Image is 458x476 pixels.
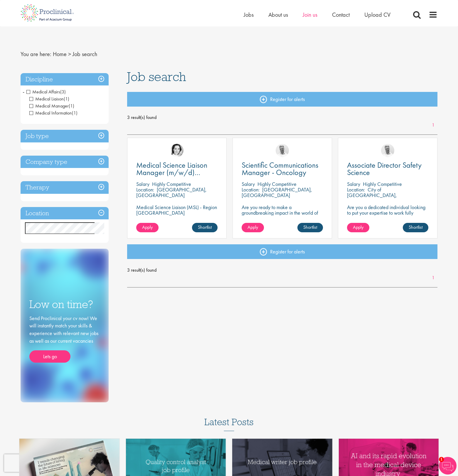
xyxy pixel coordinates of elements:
[69,103,74,109] span: (1)
[204,417,254,431] h3: Latest Posts
[257,181,297,187] p: Highly Competitive
[439,457,444,462] span: 1
[347,204,428,232] p: Are you a dedicated individual looking to put your expertise to work fully flexibly in a remote p...
[242,181,255,187] span: Salary
[60,89,66,95] span: (3)
[29,103,69,109] span: Medical Manager
[21,73,109,86] h3: Discipline
[29,314,100,363] div: Send Proclinical your cv now! We will instantly match your skills & experience with relevant new ...
[429,275,437,281] a: 1
[21,207,109,220] h3: Location
[247,224,258,230] span: Apply
[72,110,78,116] span: (1)
[53,50,67,58] a: breadcrumb link
[192,223,218,232] a: Shortlist
[29,96,69,102] span: Medical Liaison
[242,162,323,176] a: Scientific Communications Manager - Oncology
[29,96,64,102] span: Medical Liaison
[268,11,288,18] a: About us
[363,181,402,187] p: Highly Competitive
[242,204,323,232] p: Are you ready to make a groundbreaking impact in the world of biotechnology? Join a growing compa...
[21,50,51,58] span: You are here:
[244,11,254,18] a: Jobs
[242,186,260,193] span: Location:
[347,162,428,176] a: Associate Director Safety Science
[136,186,154,193] span: Location:
[21,130,109,142] h3: Job type
[429,122,437,129] a: 1
[29,110,78,116] span: Medical Information
[142,224,153,230] span: Apply
[242,223,264,232] a: Apply
[21,156,109,168] h3: Company type
[347,160,422,177] span: Associate Director Safety Science
[439,457,457,475] img: Chatbot
[68,50,71,58] span: >
[136,162,218,176] a: Medical Science Liaison Manager (m/w/d) Nephrologie
[347,186,365,193] span: Location:
[403,223,428,232] a: Shortlist
[276,144,289,157] img: Joshua Bye
[29,299,100,310] h3: Low on time?
[170,144,183,157] img: Greta Prestel
[136,160,207,185] span: Medical Science Liaison Manager (m/w/d) Nephrologie
[242,186,312,199] p: [GEOGRAPHIC_DATA], [GEOGRAPHIC_DATA]
[21,181,109,194] h3: Therapy
[29,350,70,363] a: Lets go
[152,181,191,187] p: Highly Competitive
[136,181,149,187] span: Salary
[127,113,438,122] span: 3 result(s) found
[136,204,218,216] p: Medical Science Liaison (MSL) - Region [GEOGRAPHIC_DATA]
[127,69,186,85] span: Job search
[353,224,363,230] span: Apply
[332,11,350,18] a: Contact
[127,266,438,275] span: 3 result(s) found
[364,11,390,18] a: Upload CV
[381,144,394,157] img: Joshua Bye
[242,160,318,177] span: Scientific Communications Manager - Oncology
[4,454,79,472] iframe: reCAPTCHA
[136,223,159,232] a: Apply
[23,87,24,96] span: -
[26,89,60,95] span: Medical Affairs
[347,181,360,187] span: Salary
[347,223,369,232] a: Apply
[29,110,72,116] span: Medical Information
[73,50,97,58] span: Job search
[64,96,69,102] span: (1)
[127,92,438,107] a: Register for alerts
[26,89,66,95] span: Medical Affairs
[297,223,323,232] a: Shortlist
[347,186,397,204] p: City of [GEOGRAPHIC_DATA], [GEOGRAPHIC_DATA]
[127,244,438,259] a: Register for alerts
[136,186,207,199] p: [GEOGRAPHIC_DATA], [GEOGRAPHIC_DATA]
[303,11,317,18] a: Join us
[29,103,74,109] span: Medical Manager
